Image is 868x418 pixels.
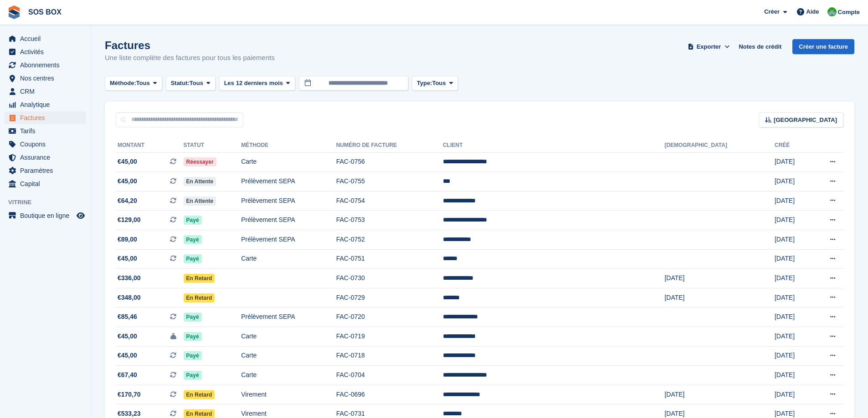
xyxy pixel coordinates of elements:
td: [DATE] [775,346,810,366]
span: Payé [184,312,202,322]
h1: Factures [105,39,275,51]
td: [DATE] [775,152,810,172]
a: menu [5,45,86,58]
span: €89,00 [118,235,137,244]
span: Coupons [20,138,75,151]
span: Réessayer [184,157,216,166]
span: En retard [184,293,215,302]
span: €64,20 [118,196,137,206]
span: Payé [184,216,202,225]
a: menu [5,32,86,45]
th: Méthode [241,138,336,153]
span: Les 12 derniers mois [224,79,283,88]
th: Montant [116,138,184,153]
img: stora-icon-8386f47178a22dfd0bd8f6a31ec36ba5ce8667c1dd55bd0f319d3a0aa187defe.svg [7,5,21,19]
td: [DATE] [775,172,810,191]
a: menu [5,177,86,190]
a: menu [5,111,86,124]
span: Assurance [20,151,75,164]
td: [DATE] [775,211,810,230]
td: [DATE] [775,249,810,269]
span: Paramètres [20,164,75,177]
span: €45,00 [118,332,137,341]
span: Payé [184,235,202,244]
span: CRM [20,85,75,98]
a: menu [5,164,86,177]
span: Payé [184,332,202,341]
span: Capital [20,177,75,190]
span: Méthode: [110,79,136,88]
span: €85,46 [118,312,137,322]
td: FAC-0752 [336,230,443,250]
img: Fabrice [827,7,837,16]
a: Boutique d'aperçu [75,210,86,221]
span: Accueil [20,32,75,45]
td: Prélèvement SEPA [241,211,336,230]
td: FAC-0704 [336,366,443,385]
a: menu [5,138,86,151]
a: menu [5,85,86,98]
span: Compte [838,8,860,17]
span: Payé [184,351,202,360]
a: menu [5,151,86,164]
span: €45,00 [118,254,137,263]
span: Exporter [697,42,721,51]
td: [DATE] [775,327,810,347]
th: Numéro de facture [336,138,443,153]
td: Carte [241,249,336,269]
th: Client [443,138,664,153]
td: FAC-0720 [336,307,443,327]
td: FAC-0718 [336,346,443,366]
td: Virement [241,385,336,404]
span: Type: [417,79,432,88]
button: Les 12 derniers mois [219,76,295,91]
a: menu [5,98,86,111]
a: menu [5,125,86,137]
span: €336,00 [118,273,141,283]
button: Type: Tous [412,76,458,91]
span: €45,00 [118,176,137,186]
td: FAC-0755 [336,172,443,191]
td: [DATE] [664,385,775,404]
span: €129,00 [118,215,141,225]
button: Statut: Tous [166,76,216,91]
a: menu [5,72,86,85]
span: Boutique en ligne [20,209,75,222]
span: Aide [806,7,819,16]
span: Tous [432,79,446,88]
a: SOS BOX [25,5,65,20]
span: Analytique [20,98,75,111]
p: Une liste complète des factures pour tous les paiements [105,53,275,63]
span: Nos centres [20,72,75,85]
td: Prélèvement SEPA [241,307,336,327]
td: [DATE] [664,269,775,288]
span: En retard [184,274,215,283]
td: FAC-0719 [336,327,443,347]
td: FAC-0753 [336,211,443,230]
button: Méthode: Tous [105,76,162,91]
span: Vitrine [8,198,91,207]
td: FAC-0751 [336,249,443,269]
span: Payé [184,254,202,263]
span: Tous [190,79,203,88]
th: [DEMOGRAPHIC_DATA] [664,138,775,153]
td: Carte [241,346,336,366]
span: €45,00 [118,157,137,166]
td: FAC-0754 [336,191,443,211]
a: Créer une facture [792,39,854,54]
span: Abonnements [20,59,75,71]
td: FAC-0696 [336,385,443,404]
span: Tarifs [20,125,75,137]
span: [GEOGRAPHIC_DATA] [774,116,837,125]
span: Statut: [171,79,190,88]
span: Payé [184,371,202,380]
td: Prélèvement SEPA [241,230,336,250]
span: €348,00 [118,293,141,302]
a: menu [5,59,86,71]
td: FAC-0730 [336,269,443,288]
td: [DATE] [775,269,810,288]
td: Carte [241,152,336,172]
span: En retard [184,390,215,399]
span: Factures [20,111,75,124]
a: menu [5,209,86,222]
